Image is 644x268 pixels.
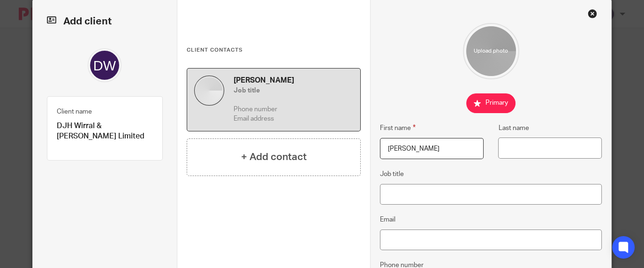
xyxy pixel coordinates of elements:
h2: Add client [47,14,163,30]
img: default.jpg [194,76,224,106]
div: Close this dialog window [588,9,597,18]
label: Last name [498,123,529,133]
label: Job title [380,169,404,179]
h4: [PERSON_NAME] [234,76,353,85]
h4: + Add contact [241,150,307,164]
p: Email address [234,114,353,123]
p: DJH Wirral & [PERSON_NAME] Limited [57,121,153,141]
h3: Client contacts [187,46,361,54]
p: Phone number [234,105,353,114]
label: Email [380,215,395,224]
img: svg%3E [88,48,121,82]
h5: Job title [234,86,353,95]
label: First name [380,123,416,133]
label: Client name [57,107,92,116]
